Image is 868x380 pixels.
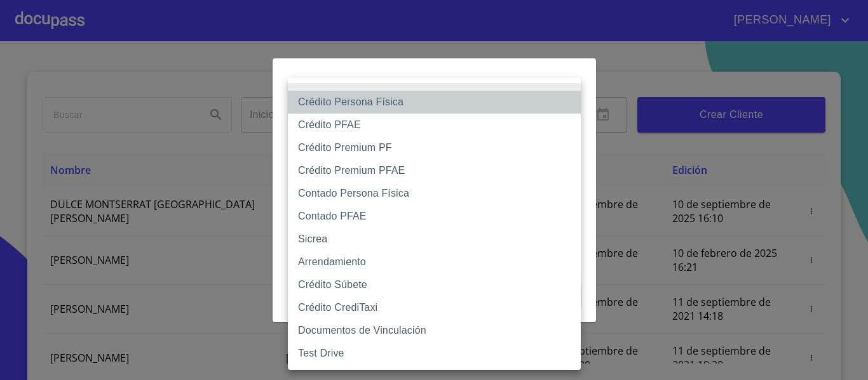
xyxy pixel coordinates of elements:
[288,83,581,91] li: None
[288,273,581,296] li: Crédito Súbete
[288,136,581,159] li: Crédito Premium PF
[288,296,581,319] li: Crédito CrediTaxi
[288,205,581,228] li: Contado PFAE
[288,228,581,251] li: Sicrea
[288,114,581,136] li: Crédito PFAE
[288,342,581,365] li: Test Drive
[288,182,581,205] li: Contado Persona Física
[288,91,581,114] li: Crédito Persona Física
[288,159,581,182] li: Crédito Premium PFAE
[288,319,581,342] li: Documentos de Vinculación
[288,251,581,273] li: Arrendamiento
